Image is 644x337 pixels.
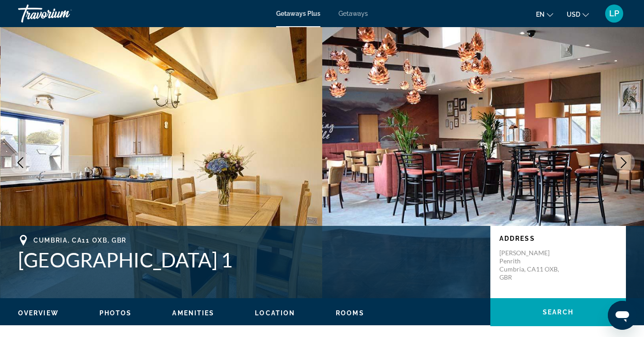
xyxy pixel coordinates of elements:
[99,309,132,317] button: Photos
[255,309,295,317] button: Location
[18,309,59,317] button: Overview
[499,235,617,242] p: Address
[602,4,626,23] button: User Menu
[543,309,573,316] span: Search
[567,8,589,21] button: Change currency
[499,249,572,281] p: [PERSON_NAME] Penrith Cumbria, CA11 OXB, GBR
[609,9,619,18] span: LP
[536,8,553,21] button: Change language
[608,301,637,330] iframe: Botón para iniciar la ventana de mensajería
[99,309,132,317] span: Photos
[336,309,364,317] button: Rooms
[336,309,364,317] span: Rooms
[338,10,368,17] a: Getaways
[536,11,545,18] span: en
[33,237,127,244] span: Cumbria, CA11 OXB, GBR
[612,151,635,174] button: Next image
[490,298,626,326] button: Search
[567,11,580,18] span: USD
[172,309,214,317] span: Amenities
[276,10,320,17] a: Getaways Plus
[172,309,214,317] button: Amenities
[9,151,32,174] button: Previous image
[18,309,59,317] span: Overview
[18,2,108,25] a: Travorium
[255,309,295,317] span: Location
[18,248,481,271] h1: [GEOGRAPHIC_DATA] 1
